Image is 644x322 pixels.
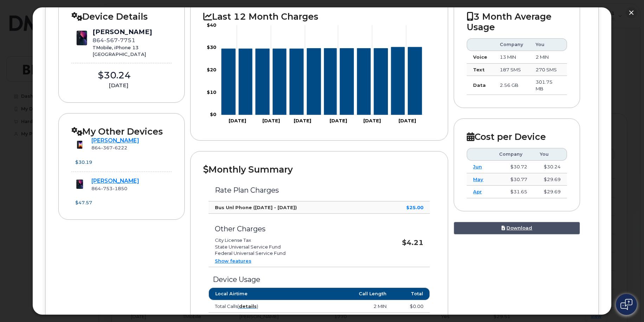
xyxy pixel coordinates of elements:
[620,299,632,310] img: Open chat
[534,161,567,173] td: $30.24
[493,148,534,161] th: Company
[215,244,365,250] li: State Universal Service Fund
[473,176,483,182] a: May
[393,300,430,313] td: $0.00
[493,173,534,186] td: $30.77
[473,164,482,169] a: Jun
[91,145,127,150] span: 864
[215,250,365,257] li: Federal Universal Service Fund
[393,288,430,300] th: Total
[534,173,567,186] td: $29.69
[113,145,127,150] span: 6222
[402,238,423,247] strong: $4.21
[209,300,301,313] td: Total Calls
[215,258,251,264] a: Show features
[209,288,301,300] th: Local Airtime
[301,288,393,300] th: Call Length
[209,276,430,283] h3: Device Usage
[91,178,139,184] a: [PERSON_NAME]
[91,186,127,191] span: 864
[237,303,258,309] span: ( )
[534,148,567,161] th: You
[301,300,393,313] td: 2 MIN
[239,303,257,309] a: details
[215,205,297,210] strong: Bus Unl Phone ([DATE] - [DATE])
[215,237,365,244] li: City License Tax
[473,189,482,194] a: Apr
[454,222,580,235] a: Download
[203,164,435,175] h2: Monthly Summary
[215,186,424,194] h3: Rate Plan Charges
[406,205,423,210] strong: $25.00
[113,186,127,191] span: 1850
[534,186,567,198] td: $29.69
[493,161,534,173] td: $30.72
[493,186,534,198] td: $31.65
[215,225,365,233] h3: Other Charges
